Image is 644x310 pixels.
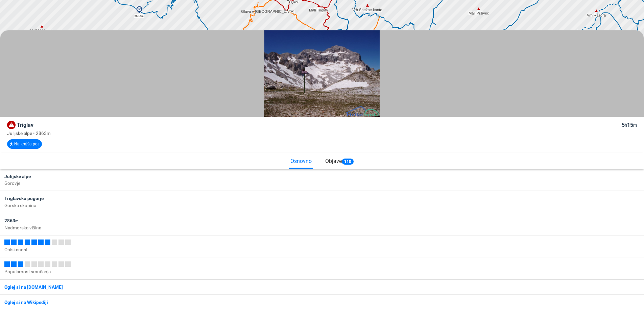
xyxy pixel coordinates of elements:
[4,217,640,224] div: 2863
[342,159,354,165] span: 110
[324,153,355,167] div: Objave
[4,202,640,209] div: Gorska skupina
[4,173,640,180] div: Julijske alpe
[633,123,637,128] small: m
[4,195,640,202] div: Triglavsko pogorje
[289,153,313,168] div: Osnovno
[15,219,19,223] small: m
[4,284,63,290] a: Oglej si na [DOMAIN_NAME]
[4,246,640,253] div: Obiskanost
[4,224,640,231] div: Nadmorska višina
[7,130,637,137] div: Julijske alpe • 2863m
[264,30,380,117] img: Triglav
[622,122,637,128] span: 5 15
[17,122,33,128] span: Triglav
[4,268,640,275] div: Popularnost smučanja
[4,180,640,187] div: Gorovje
[625,123,627,128] small: h
[4,300,48,305] a: Oglej si na Wikipediji
[7,139,42,149] button: Najkrajša pot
